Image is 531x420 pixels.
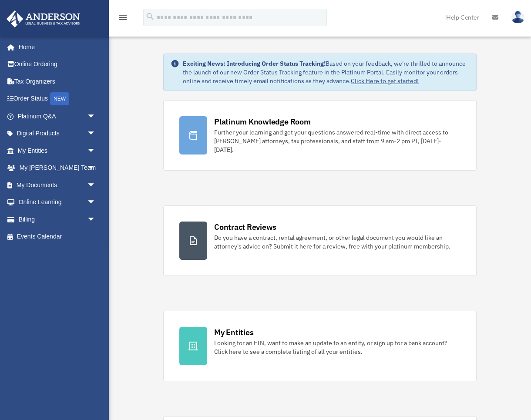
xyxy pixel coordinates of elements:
[163,311,477,381] a: My Entities Looking for an EIN, want to make an update to an entity, or sign up for a bank accoun...
[6,211,109,228] a: Billingarrow_drop_down
[6,56,109,73] a: Online Ordering
[214,327,253,338] div: My Entities
[351,77,419,85] a: Click Here to get started!
[214,116,311,127] div: Platinum Knowledge Room
[6,73,109,90] a: Tax Organizers
[6,38,104,56] a: Home
[87,142,104,160] span: arrow_drop_down
[214,339,460,356] div: Looking for an EIN, want to make an update to an entity, or sign up for a bank account? Click her...
[163,100,477,171] a: Platinum Knowledge Room Further your learning and get your questions answered real-time with dire...
[214,128,460,154] div: Further your learning and get your questions answered real-time with direct access to [PERSON_NAM...
[87,125,104,143] span: arrow_drop_down
[6,108,109,125] a: Platinum Q&Aarrow_drop_down
[183,59,469,85] div: Based on your feedback, we're thrilled to announce the launch of our new Order Status Tracking fe...
[163,205,477,276] a: Contract Reviews Do you have a contract, rental agreement, or other legal document you would like...
[87,176,104,194] span: arrow_drop_down
[87,108,104,125] span: arrow_drop_down
[87,211,104,228] span: arrow_drop_down
[6,159,109,177] a: My [PERSON_NAME] Teamarrow_drop_down
[118,12,128,23] i: menu
[6,176,109,194] a: My Documentsarrow_drop_down
[118,15,128,23] a: menu
[6,90,109,108] a: Order StatusNEW
[511,11,524,24] img: User Pic
[4,10,83,27] img: Anderson Advisors Platinum Portal
[6,194,109,211] a: Online Learningarrow_drop_down
[87,194,104,212] span: arrow_drop_down
[50,92,69,105] div: NEW
[214,222,276,232] div: Contract Reviews
[6,142,109,159] a: My Entitiesarrow_drop_down
[145,12,155,21] i: search
[6,125,109,142] a: Digital Productsarrow_drop_down
[6,228,109,245] a: Events Calendar
[214,233,460,251] div: Do you have a contract, rental agreement, or other legal document you would like an attorney's ad...
[183,60,326,67] strong: Exciting News: Introducing Order Status Tracking!
[87,159,104,177] span: arrow_drop_down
